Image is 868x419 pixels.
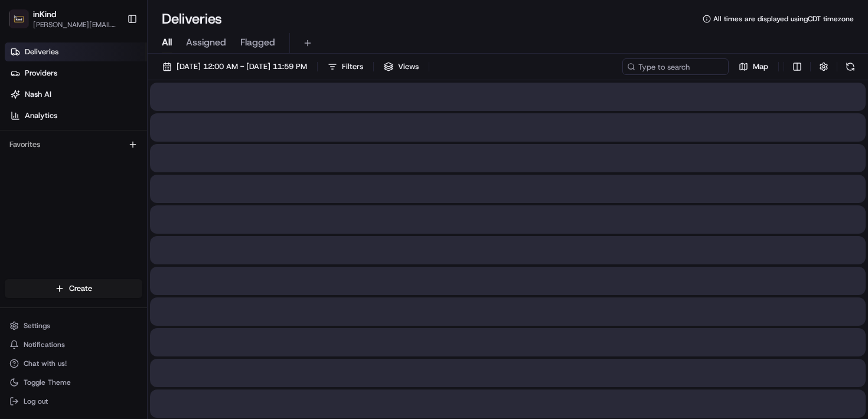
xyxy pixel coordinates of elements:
img: inKind [9,9,28,28]
span: Toggle Theme [24,378,71,387]
span: All times are displayed using CDT timezone [713,14,854,24]
span: Notifications [24,340,65,349]
span: Views [398,61,419,72]
span: Filters [342,61,363,72]
span: All [162,35,172,50]
button: Toggle Theme [5,374,142,391]
button: Views [378,58,424,75]
span: Settings [24,321,50,330]
button: Chat with us! [5,355,142,372]
button: Map [733,58,774,75]
button: Settings [5,317,142,334]
button: [PERSON_NAME][EMAIL_ADDRESS][DOMAIN_NAME] [33,20,118,30]
a: Analytics [5,106,147,125]
span: Create [69,283,92,294]
button: inKindinKind[PERSON_NAME][EMAIL_ADDRESS][DOMAIN_NAME] [5,5,122,33]
button: [DATE] 12:00 AM - [DATE] 11:59 PM [157,58,312,75]
h1: Deliveries [162,9,222,28]
a: Deliveries [5,42,147,61]
span: Deliveries [25,47,58,57]
a: Providers [5,64,147,83]
button: Filters [322,58,368,75]
button: Log out [5,393,142,410]
span: [DATE] 12:00 AM - [DATE] 11:59 PM [177,61,307,72]
button: Refresh [842,58,859,75]
span: Map [753,61,768,72]
span: Flagged [240,35,275,50]
span: Assigned [186,35,226,50]
span: Chat with us! [24,359,67,368]
span: Nash AI [25,89,51,100]
button: Notifications [5,336,142,353]
span: Log out [24,397,48,406]
span: Providers [25,68,57,78]
button: inKind [33,8,56,20]
button: Create [5,279,142,298]
a: Nash AI [5,85,147,104]
div: Favorites [5,135,142,154]
span: Analytics [25,110,57,121]
input: Type to search [622,58,729,75]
